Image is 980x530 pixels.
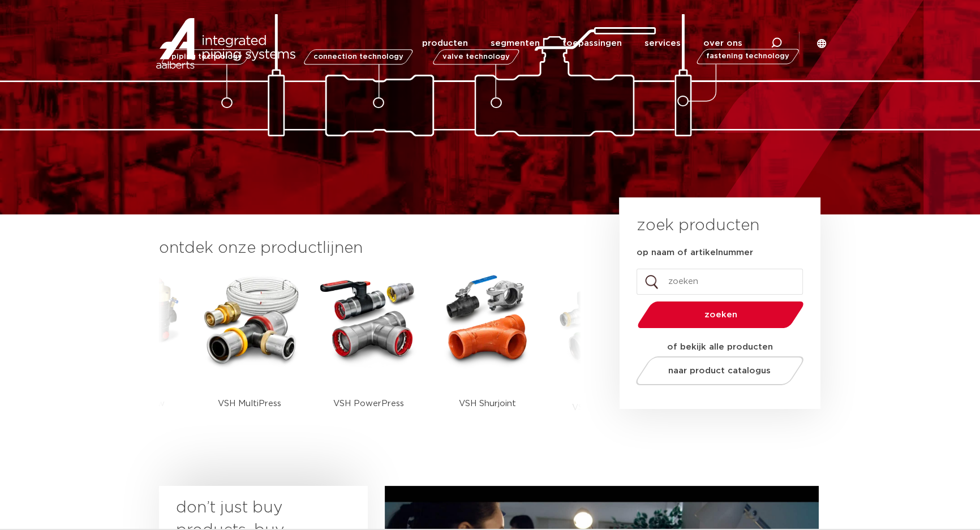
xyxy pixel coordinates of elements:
[159,237,581,260] h3: ontdek onze productlijnen
[637,214,759,237] h3: zoek producten
[633,356,807,385] a: naar product catalogus
[218,369,281,438] p: VSH MultiPress
[633,300,809,329] button: zoeken
[637,247,753,258] label: op naam of artikelnummer
[333,369,404,438] p: VSH PowerPress
[669,367,771,375] span: naar product catalogus
[491,21,540,65] a: segmenten
[572,373,640,442] p: VSH SmartPress
[436,271,538,438] a: VSH Shurjoint
[555,271,657,442] a: VSH SmartPress
[562,21,622,65] a: toepassingen
[459,369,516,438] p: VSH Shurjoint
[644,21,681,65] a: services
[667,311,775,319] span: zoeken
[637,269,803,295] input: zoeken
[199,271,300,438] a: VSH MultiPress
[703,21,742,65] a: over ons
[667,343,773,351] strong: of bekijk alle producten
[317,271,419,438] a: VSH PowerPress
[422,21,468,65] a: producten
